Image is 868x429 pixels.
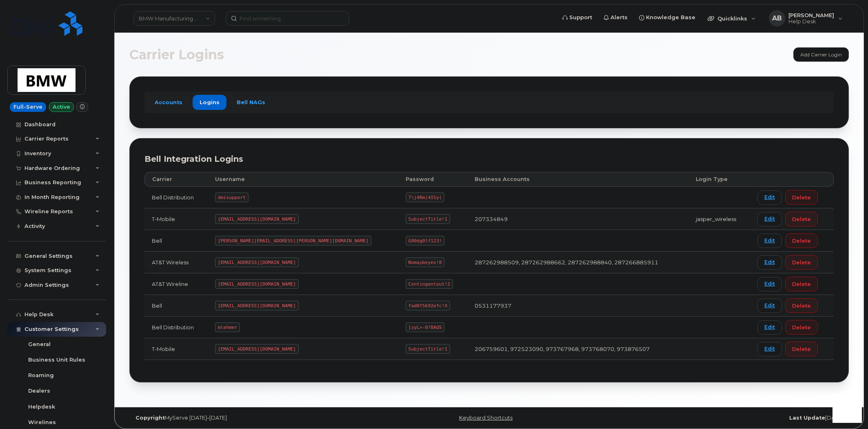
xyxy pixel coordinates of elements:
[785,277,818,291] button: Delete
[785,190,818,205] button: Delete
[792,259,811,266] span: Delete
[406,214,450,224] code: SubjectTitle!1
[467,208,688,230] td: 207334849
[832,393,862,423] iframe: Messenger Launcher
[785,233,818,248] button: Delete
[609,415,849,421] div: [DATE]
[792,302,811,310] span: Delete
[215,192,249,202] code: dmisupport
[406,301,450,311] code: fad0f5692efc!X
[757,212,782,226] a: Edit
[785,212,818,226] button: Delete
[406,236,444,246] code: G00dg0lf123!
[406,257,444,267] code: Nomaybeyes!8
[757,190,782,205] a: Edit
[785,320,818,335] button: Delete
[230,95,272,109] a: Bell NAGs
[406,344,450,354] code: SubjectTitle!1
[792,215,811,223] span: Delete
[215,301,299,311] code: [EMAIL_ADDRESS][DOMAIN_NAME]
[129,415,369,421] div: MyServe [DATE]–[DATE]
[757,255,782,270] a: Edit
[144,273,208,295] td: AT&T Wireline
[406,279,453,289] code: Contingentout!2
[215,344,299,354] code: [EMAIL_ADDRESS][DOMAIN_NAME]
[398,172,467,187] th: Password
[467,252,688,273] td: 287262988509, 287262988662, 287262988840, 287266885911
[215,214,299,224] code: [EMAIL_ADDRESS][DOMAIN_NAME]
[757,342,782,356] a: Edit
[215,257,299,267] code: [EMAIL_ADDRESS][DOMAIN_NAME]
[467,172,688,187] th: Business Accounts
[215,322,240,332] code: mlehmer
[208,172,398,187] th: Username
[144,252,208,273] td: AT&T Wireless
[215,279,299,289] code: [EMAIL_ADDRESS][DOMAIN_NAME]
[792,237,811,245] span: Delete
[792,280,811,288] span: Delete
[144,172,208,187] th: Carrier
[144,208,208,230] td: T-Mobile
[688,172,750,187] th: Login Type
[135,415,165,421] strong: Copyright
[757,277,782,291] a: Edit
[215,236,371,246] code: [PERSON_NAME][EMAIL_ADDRESS][PERSON_NAME][DOMAIN_NAME]
[144,338,208,360] td: T-Mobile
[792,324,811,331] span: Delete
[193,95,226,109] a: Logins
[792,345,811,353] span: Delete
[459,415,513,421] a: Keyboard Shortcuts
[406,192,444,202] code: 7\j4Rm|4ISy(
[785,255,818,270] button: Delete
[785,298,818,313] button: Delete
[789,415,825,421] strong: Last Update
[688,208,750,230] td: jasper_wireless
[148,95,189,109] a: Accounts
[406,322,444,332] code: ]zyL>-0?8AQ5
[793,47,849,62] a: Add Carrier Login
[785,342,818,356] button: Delete
[144,230,208,252] td: Bell
[144,317,208,338] td: Bell Distribution
[757,299,782,313] a: Edit
[757,320,782,335] a: Edit
[129,49,224,61] span: Carrier Logins
[144,187,208,208] td: Bell Distribution
[467,295,688,317] td: 0531177937
[757,234,782,248] a: Edit
[144,295,208,317] td: Bell
[792,194,811,201] span: Delete
[467,338,688,360] td: 206759601, 972523090, 973767968, 973768070, 973876507
[144,153,834,165] div: Bell Integration Logins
